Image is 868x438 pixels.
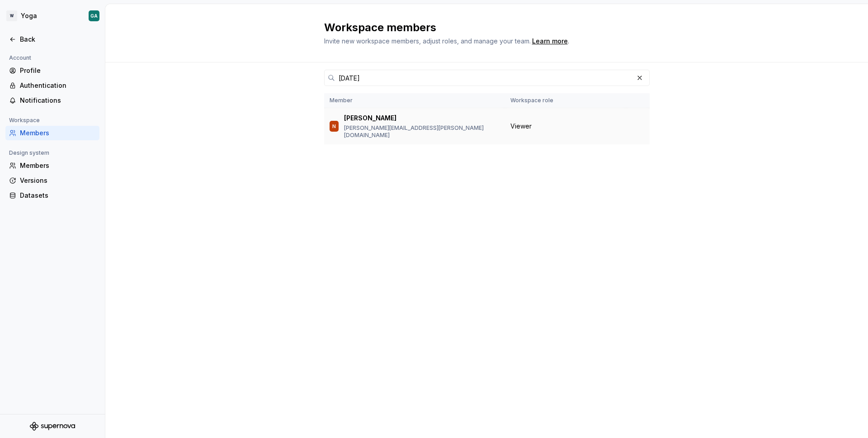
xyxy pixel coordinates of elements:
[5,63,99,78] a: Profile
[531,38,569,45] span: .
[5,52,35,63] div: Account
[30,422,75,431] svg: Supernova Logo
[21,11,37,20] div: Yoga
[20,191,96,200] div: Datasets
[324,20,639,35] h2: Workspace members
[5,188,99,203] a: Datasets
[6,10,17,21] div: W
[20,161,96,170] div: Members
[344,124,500,139] p: [PERSON_NAME][EMAIL_ADDRESS][PERSON_NAME][DOMAIN_NAME]
[505,93,626,108] th: Workspace role
[5,173,99,188] a: Versions
[5,93,99,108] a: Notifications
[90,12,98,19] div: GA
[5,158,99,173] a: Members
[5,78,99,93] a: Authentication
[335,70,633,86] input: Search in workspace members...
[324,93,505,108] th: Member
[20,81,96,90] div: Authentication
[332,122,336,131] div: N
[5,126,99,140] a: Members
[2,6,103,26] button: WYogaGA
[5,148,53,158] div: Design system
[510,122,532,131] span: Viewer
[20,66,96,75] div: Profile
[20,96,96,105] div: Notifications
[20,35,96,44] div: Back
[20,129,96,138] div: Members
[344,114,396,123] p: [PERSON_NAME]
[532,37,568,46] a: Learn more
[5,32,99,47] a: Back
[324,37,531,45] span: Invite new workspace members, adjust roles, and manage your team.
[5,115,43,126] div: Workspace
[20,176,96,185] div: Versions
